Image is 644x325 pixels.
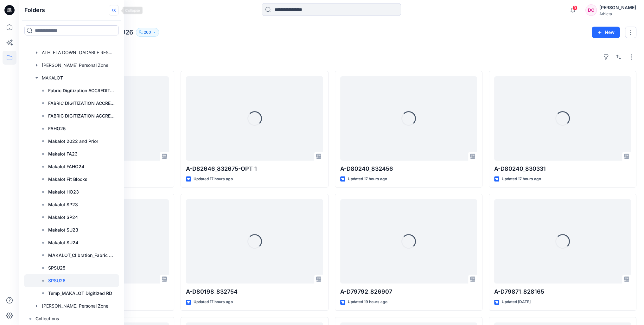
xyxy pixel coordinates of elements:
p: Makalot FAHO24 [48,163,84,170]
p: 260 [144,29,151,36]
p: Makalot Fit Blocks [48,175,87,183]
button: 260 [136,28,159,37]
p: Updated 19 hours ago [348,299,387,305]
p: Makalot 2022 and Prior [48,137,98,145]
p: Updated 17 hours ago [348,176,387,182]
p: FABRIC DIGITIZATION ACCREDITATION: 2nd Batch [48,112,115,120]
p: Makalot HO23 [48,188,79,196]
p: A-D82646_832675-OPT 1 [186,164,323,173]
p: Makalot SU23 [48,226,78,234]
p: Makalot SP24 [48,213,78,221]
p: Temp_MAKALOT Digitized RD [48,290,112,297]
div: Athleta [599,11,636,16]
p: MAKALOT_Clibration_Fabric Digitization Accreditation [48,252,115,259]
p: Updated [DATE] [502,299,531,305]
p: Makalot FA23 [48,150,78,158]
p: A-D79871_828165 [494,287,631,296]
p: Updated 17 hours ago [502,176,541,182]
p: A-D79792_826907 [340,287,477,296]
p: A-D80198_832754 [186,287,323,296]
p: A-D80240_830331 [494,164,631,173]
p: Fabric Digitization ACCREDITATION [48,87,115,94]
p: Makalot SU24 [48,239,78,246]
p: FAHO25 [48,125,66,132]
button: New [592,27,620,38]
p: Collections [35,315,59,322]
div: [PERSON_NAME] [599,4,636,11]
p: A-D80240_832456 [340,164,477,173]
p: SPSU25 [48,264,65,272]
p: Makalot SP23 [48,201,78,208]
p: Updated 17 hours ago [194,299,233,305]
p: Updated 17 hours ago [194,176,233,182]
p: SPSU26 [48,277,66,284]
p: FABRIC DIGITIZATION ACCREDITATION: 1st Batch [48,99,115,107]
span: 9 [572,5,577,10]
div: DC [585,4,597,16]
